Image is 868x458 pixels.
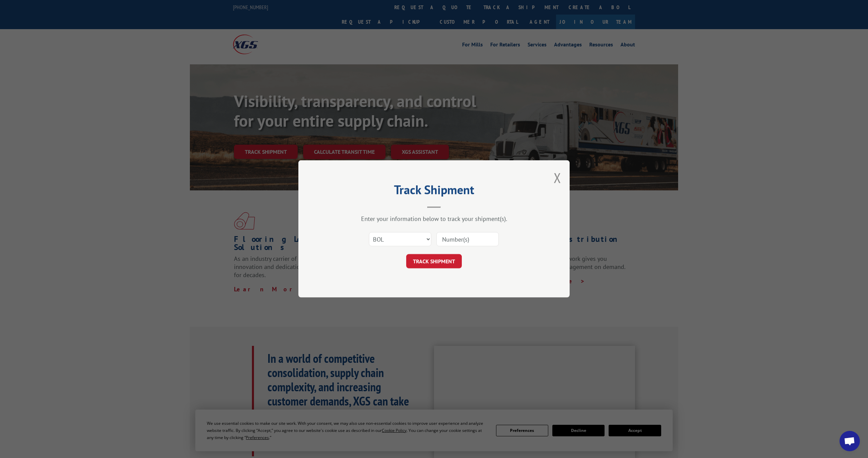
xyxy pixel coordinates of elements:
[840,431,860,451] div: Open chat
[332,185,536,198] h2: Track Shipment
[332,215,536,223] div: Enter your information below to track your shipment(s).
[436,232,499,247] input: Number(s)
[554,169,561,187] button: Close modal
[406,254,462,269] button: TRACK SHIPMENT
